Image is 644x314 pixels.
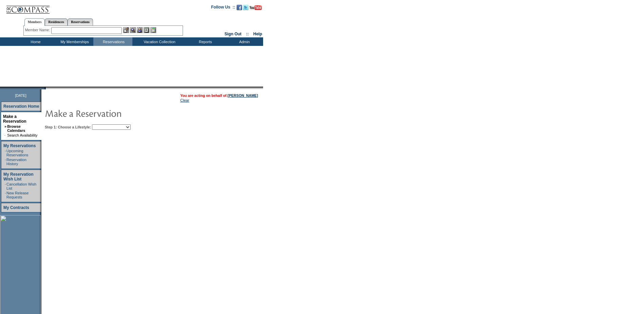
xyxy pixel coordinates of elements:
[68,18,93,25] a: Reservations
[6,191,29,199] a: New Release Requests
[3,104,39,109] a: Reservation Home
[211,4,235,12] td: Follow Us ::
[15,37,54,46] td: Home
[185,37,224,46] td: Reports
[130,27,136,33] img: View
[250,7,262,11] a: Subscribe to our YouTube Channel
[93,37,132,46] td: Reservations
[54,37,93,46] td: My Memberships
[253,32,262,36] a: Help
[150,27,156,33] img: b_calculator.gif
[7,124,25,133] a: Browse Calendars
[15,93,26,98] span: [DATE]
[237,7,242,11] a: Become our fan on Facebook
[246,32,249,36] span: ::
[224,37,263,46] td: Admin
[137,27,143,33] img: Impersonate
[6,182,36,190] a: Cancellation Wish List
[228,93,258,98] a: [PERSON_NAME]
[180,93,258,98] span: You are acting on behalf of:
[24,18,45,26] a: Members
[5,149,6,157] td: ·
[6,158,26,166] a: Reservation History
[123,27,129,33] img: b_edit.gif
[3,143,36,148] a: My Reservations
[243,7,249,11] a: Follow us on Twitter
[243,5,249,10] img: Follow us on Twitter
[4,133,6,137] td: ·
[3,172,34,181] a: My Reservation Wish List
[45,18,68,25] a: Residences
[25,27,51,33] div: Member Name:
[5,191,6,199] td: ·
[45,106,181,120] img: pgTtlMakeReservation.gif
[3,114,26,124] a: Make a Reservation
[43,87,46,89] img: promoShadowLeftCorner.gif
[5,158,6,166] td: ·
[3,205,29,210] a: My Contracts
[132,37,185,46] td: Vacation Collection
[250,5,262,10] img: Subscribe to our YouTube Channel
[144,27,149,33] img: Reservations
[5,182,6,190] td: ·
[237,5,242,10] img: Become our fan on Facebook
[180,98,189,102] a: Clear
[6,149,28,157] a: Upcoming Reservations
[46,87,47,89] img: blank.gif
[45,125,91,129] b: Step 1: Choose a Lifestyle:
[4,124,6,128] b: »
[7,133,37,137] a: Search Availability
[224,32,241,36] a: Sign Out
